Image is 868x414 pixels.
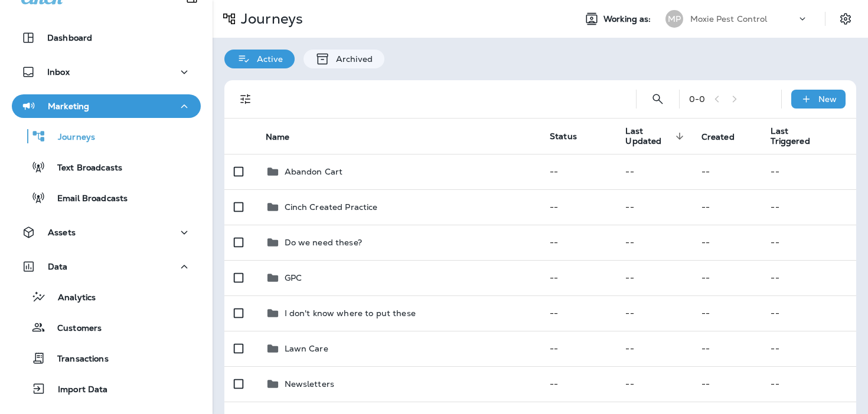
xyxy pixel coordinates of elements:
p: Email Broadcasts [45,193,128,205]
p: Journeys [46,132,95,143]
p: Moxie Pest Control [690,14,768,24]
td: -- [540,295,616,331]
p: Text Broadcasts [45,163,122,174]
p: Assets [48,228,76,237]
button: Settings [835,8,856,29]
div: MP [665,10,683,28]
span: Last Triggered [771,126,810,146]
p: Marketing [48,101,89,111]
td: -- [540,260,616,295]
td: -- [616,260,691,295]
span: Last Updated [625,126,687,146]
td: -- [540,154,616,189]
span: Name [266,132,305,142]
button: Import Data [12,376,201,401]
td: -- [616,295,691,331]
span: Status [550,131,577,142]
td: -- [761,260,856,295]
span: Created [701,132,735,142]
td: -- [761,366,856,402]
button: Email Broadcasts [12,185,201,210]
p: I don't know where to put these [285,308,416,318]
td: -- [761,189,856,225]
span: Name [266,132,290,142]
td: -- [692,331,762,366]
td: -- [761,295,856,331]
td: -- [616,225,691,260]
p: Dashboard [47,33,92,42]
td: -- [692,366,762,402]
p: Journeys [236,10,303,28]
button: Marketing [12,94,201,118]
p: Archived [330,54,373,64]
td: -- [540,225,616,260]
div: 0 - 0 [689,94,705,104]
button: Customers [12,315,201,340]
td: -- [692,295,762,331]
td: -- [616,366,691,402]
button: Text Broadcasts [12,155,201,179]
p: Lawn Care [285,344,328,353]
p: Cinch Created Practice [285,202,378,212]
td: -- [616,189,691,225]
button: Transactions [12,346,201,370]
p: Data [48,262,68,271]
span: Last Triggered [771,126,825,146]
p: Newsletters [285,379,335,389]
span: Created [701,132,750,142]
button: Data [12,255,201,278]
p: Customers [45,323,102,334]
p: Abandon Cart [285,167,343,176]
p: Import Data [46,385,108,396]
td: -- [692,154,762,189]
td: -- [540,366,616,402]
span: Last Updated [625,126,671,146]
span: Working as: [603,14,654,24]
td: -- [540,189,616,225]
button: Analytics [12,284,201,309]
td: -- [692,260,762,295]
button: Inbox [12,60,201,84]
button: Search Journeys [646,87,670,111]
td: -- [761,154,856,189]
td: -- [540,331,616,366]
p: New [818,94,837,104]
button: Journeys [12,124,201,149]
button: Dashboard [12,26,201,50]
td: -- [692,225,762,260]
p: Analytics [46,293,96,304]
p: Do we need these? [285,238,362,247]
p: Active [251,54,283,64]
p: Transactions [45,354,109,365]
td: -- [692,189,762,225]
td: -- [761,225,856,260]
td: -- [761,331,856,366]
button: Filters [234,87,257,111]
button: Assets [12,221,201,244]
p: GPC [285,273,302,282]
td: -- [616,154,691,189]
p: Inbox [47,67,70,77]
td: -- [616,331,691,366]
